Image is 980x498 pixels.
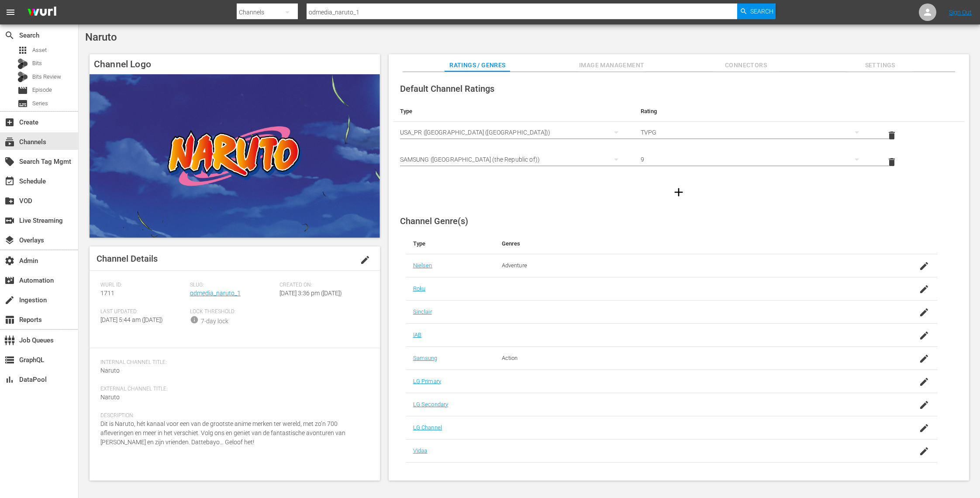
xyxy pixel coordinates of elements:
span: menu [5,7,16,17]
a: Nielsen [413,262,432,269]
span: VOD [4,196,15,206]
span: delete [887,157,897,167]
div: 7-day lock [201,317,228,326]
span: info [190,315,199,324]
span: Bits [32,59,42,68]
a: LG Primary [413,378,441,384]
span: Channels [4,137,15,147]
span: Wurl ID: [100,282,186,289]
span: Slug: [190,282,275,289]
span: Settings [847,60,913,71]
div: Bits Review [17,72,28,82]
span: Search Tag Mgmt [4,156,15,167]
span: Channel Details [97,253,158,264]
span: GraphQL [4,355,15,365]
span: Connectors [713,60,779,71]
span: Asset [32,46,47,55]
span: Series [17,98,28,109]
button: Search [737,3,776,19]
th: Rating [634,101,874,122]
span: Last Updated: [100,308,186,315]
span: Episode [17,85,28,96]
span: Ratings / Genres [445,60,510,71]
h4: Channel Logo [90,54,380,74]
a: odmedia_naruto_1 [190,290,241,297]
span: Dit is Naruto, hét kanaal voor een van de grootste anime merken ter wereld, met zo’n 700 afleveri... [100,420,345,446]
button: delete [881,125,902,146]
span: Job Queues [4,335,15,346]
span: Naruto [100,367,120,374]
button: edit [355,249,376,270]
span: Bits Review [32,73,61,81]
a: Roku [413,285,426,292]
div: Bits [17,59,28,69]
span: Asset [17,45,28,55]
span: Create [4,117,15,128]
th: Genres [495,233,879,254]
span: edit [360,255,370,265]
span: Series [32,99,48,108]
span: Automation [4,275,15,286]
span: Image Management [579,60,645,71]
span: Naruto [85,31,117,43]
span: Naruto [100,394,120,401]
span: Default Channel Ratings [400,83,494,94]
span: Created On: [280,282,365,289]
a: Sign Out [949,9,972,16]
div: 9 [641,147,867,172]
span: Search [4,30,15,41]
span: Reports [4,315,15,325]
a: IAB [413,332,421,338]
span: 1711 [100,290,114,297]
span: Lock Threshold: [190,308,275,315]
th: Type [406,233,495,254]
div: SAMSUNG ([GEOGRAPHIC_DATA] (the Republic of)) [400,147,627,172]
span: Overlays [4,235,15,246]
a: Samsung [413,355,438,361]
div: USA_PR ([GEOGRAPHIC_DATA] ([GEOGRAPHIC_DATA])) [400,120,627,145]
span: Ingestion [4,295,15,305]
span: Internal Channel Title: [100,359,365,366]
a: Vidaa [413,447,428,454]
span: [DATE] 3:36 pm ([DATE]) [280,290,342,297]
span: Episode [32,86,52,94]
a: LG Secondary [413,401,449,408]
span: Admin [4,256,15,266]
span: Channel Genre(s) [400,216,468,226]
span: Search [750,3,773,19]
a: Sinclair [413,308,432,315]
span: Schedule [4,176,15,187]
th: Type [393,101,634,122]
div: TVPG [641,120,867,145]
span: External Channel Title: [100,386,365,393]
span: [DATE] 5:44 am ([DATE]) [100,316,163,323]
span: delete [887,130,897,141]
span: DataPool [4,374,15,385]
img: Naruto [90,74,380,238]
img: ans4CAIJ8jUAAAAAAAAAAAAAAAAAAAAAAAAgQb4GAAAAAAAAAAAAAAAAAAAAAAAAJMjXAAAAAAAAAAAAAAAAAAAAAAAAgAT5G... [21,2,63,23]
span: Description: [100,412,365,419]
span: Live Streaming [4,215,15,226]
table: simple table [393,101,965,176]
a: LG Channel [413,424,442,431]
button: delete [881,152,902,173]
